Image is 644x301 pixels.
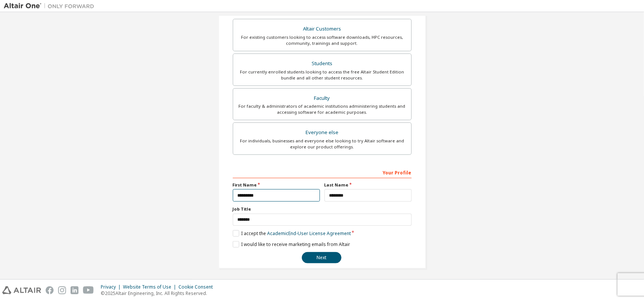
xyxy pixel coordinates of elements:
a: Academic End-User License Agreement [267,230,351,237]
img: linkedin.svg [71,286,78,294]
img: youtube.svg [83,286,94,294]
div: Students [238,58,407,69]
div: For currently enrolled students looking to access the free Altair Student Edition bundle and all ... [238,69,407,81]
label: Last Name [324,182,412,188]
label: First Name [233,182,320,188]
div: Privacy [101,284,123,290]
img: Altair One [4,2,98,10]
img: altair_logo.svg [2,286,41,294]
button: Next [302,252,341,263]
p: © 2025 Altair Engineering, Inc. All Rights Reserved. [101,290,217,296]
div: Altair Customers [238,24,407,34]
div: For existing customers looking to access software downloads, HPC resources, community, trainings ... [238,34,407,46]
label: I would like to receive marketing emails from Altair [233,241,350,248]
label: I accept the [233,230,351,237]
div: For faculty & administrators of academic institutions administering students and accessing softwa... [238,103,407,115]
div: Website Terms of Use [123,284,178,290]
div: Cookie Consent [178,284,217,290]
img: instagram.svg [58,286,66,294]
div: Everyone else [238,127,407,138]
img: facebook.svg [46,286,54,294]
div: Your Profile [233,166,412,178]
div: For individuals, businesses and everyone else looking to try Altair software and explore our prod... [238,138,407,150]
div: Faculty [238,93,407,104]
label: Job Title [233,206,412,212]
